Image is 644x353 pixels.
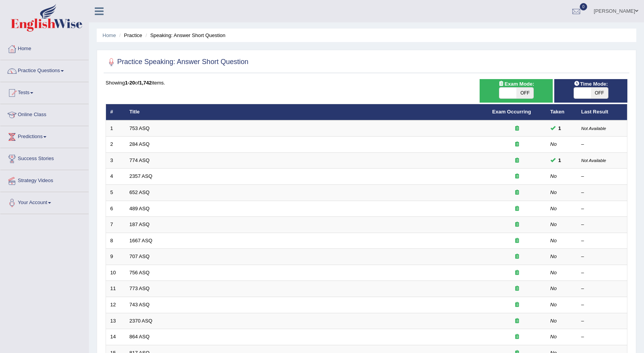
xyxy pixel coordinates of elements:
a: Strategy Videos [0,170,89,189]
span: OFF [516,88,533,98]
td: 7 [106,217,125,233]
a: Your Account [0,192,89,211]
em: No [550,141,557,147]
li: Practice [117,32,142,39]
a: Practice Questions [0,60,89,79]
em: No [550,270,557,275]
td: 8 [106,233,125,249]
td: 13 [106,313,125,329]
div: – [581,221,623,228]
small: Not Available [581,126,606,131]
td: 9 [106,249,125,265]
a: 774 ASQ [130,157,150,163]
a: 187 ASQ [130,221,150,227]
div: – [581,205,623,213]
a: Tests [0,82,89,101]
span: OFF [591,88,608,98]
h2: Practice Speaking: Answer Short Question [106,56,248,68]
div: – [581,173,623,180]
div: Exam occurring question [492,125,542,132]
div: – [581,285,623,292]
th: Last Result [577,104,627,120]
td: 3 [106,152,125,169]
th: Title [125,104,488,120]
em: No [550,189,557,195]
li: Speaking: Answer Short Question [143,32,225,39]
div: – [581,333,623,341]
div: Exam occurring question [492,157,542,164]
em: No [550,253,557,259]
a: 707 ASQ [130,253,150,259]
div: – [581,141,623,148]
td: 1 [106,120,125,137]
a: 753 ASQ [130,125,150,131]
em: No [550,334,557,339]
div: – [581,237,623,245]
div: Exam occurring question [492,285,542,292]
a: 2370 ASQ [130,318,152,324]
a: 489 ASQ [130,206,150,211]
a: 756 ASQ [130,270,150,275]
a: Home [0,38,89,57]
td: 6 [106,201,125,217]
a: Exam Occurring [492,109,531,115]
div: Exam occurring question [492,173,542,180]
em: No [550,318,557,324]
b: 1-20 [125,80,135,86]
div: Showing of items. [106,79,627,86]
a: 652 ASQ [130,189,150,195]
a: Predictions [0,126,89,145]
div: – [581,269,623,277]
a: 743 ASQ [130,302,150,307]
div: Exam occurring question [492,253,542,260]
span: Exam Mode: [495,80,537,88]
th: # [106,104,125,120]
td: 10 [106,265,125,281]
div: Exam occurring question [492,301,542,309]
div: Show exams occurring in exams [480,79,553,103]
div: – [581,253,623,260]
small: Not Available [581,158,606,163]
span: Time Mode: [571,80,611,88]
a: Home [102,32,116,38]
a: 1667 ASQ [130,238,152,243]
a: Online Class [0,104,89,123]
td: 4 [106,169,125,185]
div: Exam occurring question [492,318,542,325]
td: 2 [106,137,125,153]
a: Success Stories [0,148,89,167]
span: You can still take this question [555,124,564,132]
em: No [550,285,557,291]
a: 284 ASQ [130,141,150,147]
span: 0 [580,3,588,10]
a: 864 ASQ [130,334,150,339]
div: Exam occurring question [492,205,542,213]
td: 12 [106,297,125,313]
div: – [581,301,623,309]
div: Exam occurring question [492,189,542,196]
em: No [550,206,557,211]
div: Exam occurring question [492,269,542,277]
th: Taken [546,104,577,120]
a: 2357 ASQ [130,173,152,179]
td: 5 [106,185,125,201]
div: Exam occurring question [492,237,542,245]
div: – [581,189,623,196]
td: 11 [106,281,125,297]
a: 773 ASQ [130,285,150,291]
div: Exam occurring question [492,141,542,148]
em: No [550,221,557,227]
em: No [550,238,557,243]
td: 14 [106,329,125,345]
em: No [550,173,557,179]
div: Exam occurring question [492,333,542,341]
em: No [550,302,557,307]
div: Exam occurring question [492,221,542,228]
span: You can still take this question [555,156,564,164]
div: – [581,318,623,325]
b: 1,742 [139,80,152,86]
